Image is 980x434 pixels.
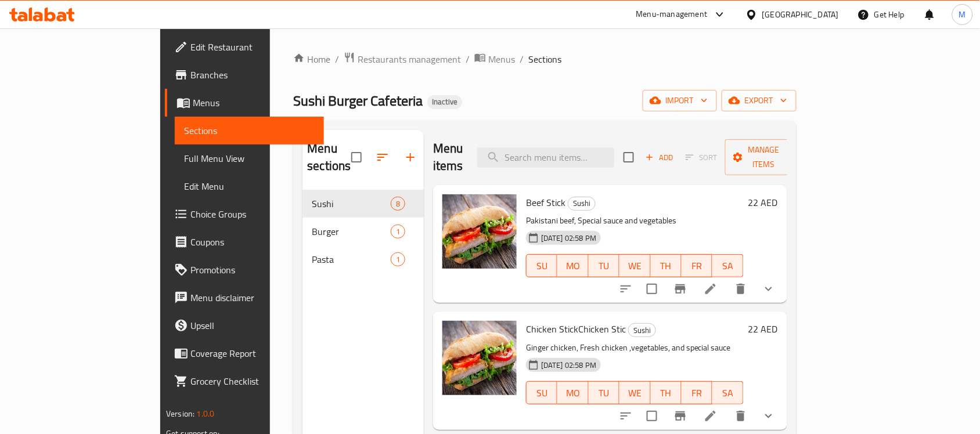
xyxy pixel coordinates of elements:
h2: Menu items [433,140,463,175]
span: Add [644,151,675,164]
span: Add item [641,149,678,167]
button: TH [651,254,682,277]
div: Burger1 [302,218,424,245]
span: Branches [190,68,315,82]
span: Coverage Report [190,346,315,360]
span: Grocery Checklist [190,374,315,388]
span: TH [655,385,677,402]
a: Menu disclaimer [165,284,324,312]
button: TU [589,381,619,404]
nav: breadcrumb [293,52,796,67]
span: 1 [391,254,405,265]
a: Edit Restaurant [165,33,324,61]
button: FR [682,381,712,404]
li: / [466,52,470,66]
span: SA [717,258,738,274]
span: Upsell [190,319,315,332]
a: Edit menu item [704,409,718,423]
span: Pasta [312,252,390,266]
span: Sushi Burger Cafeteria [293,88,423,114]
span: Sushi [568,197,595,210]
a: Branches [165,61,324,89]
li: / [335,52,339,66]
span: Edit Restaurant [190,40,315,54]
button: MO [557,254,588,277]
button: SA [712,254,743,277]
span: Select all sections [344,145,369,169]
div: [GEOGRAPHIC_DATA] [762,8,839,21]
svg: Show Choices [762,409,776,423]
span: Manage items [734,143,794,172]
h6: 22 AED [748,194,778,211]
span: TU [593,258,615,274]
button: show more [755,402,783,430]
a: Coverage Report [165,339,324,367]
button: Add section [397,143,424,171]
span: 8 [391,198,405,209]
span: SU [531,385,553,402]
img: Beef Stick [442,194,517,269]
li: / [520,52,524,66]
span: import [652,93,708,108]
span: Version: [166,406,194,421]
span: Select section first [678,149,725,167]
a: Menus [474,52,515,67]
span: TU [593,385,615,402]
input: search [477,147,614,168]
span: SU [531,258,553,274]
a: Grocery Checklist [165,367,324,395]
a: Full Menu View [175,144,324,172]
button: import [643,90,717,111]
span: 1 [391,226,405,237]
button: Manage items [725,139,803,175]
div: Sushi [568,197,596,211]
span: Sort sections [369,143,397,171]
button: TH [651,381,682,404]
span: MO [562,385,583,402]
button: Branch-specific-item [666,275,694,303]
a: Coupons [165,228,324,256]
nav: Menu sections [302,185,424,278]
a: Upsell [165,312,324,339]
div: Pasta1 [302,245,424,273]
a: Restaurants management [344,52,461,67]
a: Edit Menu [175,172,324,200]
span: Menus [193,96,315,110]
button: SU [526,381,557,404]
span: [DATE] 02:58 PM [536,233,601,244]
div: Menu-management [636,8,708,21]
h6: 22 AED [748,321,778,337]
div: Sushi8 [302,190,424,218]
h2: Menu sections [307,140,351,175]
div: items [391,252,405,266]
button: SU [526,254,557,277]
span: [DATE] 02:58 PM [536,360,601,371]
span: export [731,93,787,108]
button: SA [712,381,743,404]
span: Beef Stick [526,194,565,211]
a: Sections [175,117,324,144]
span: Select to update [640,277,664,301]
span: Burger [312,225,390,238]
span: SA [717,385,738,402]
button: WE [619,381,650,404]
span: TH [655,258,677,274]
span: Menu disclaimer [190,291,315,305]
span: Chicken StickChicken Stic [526,320,626,338]
div: Sushi [312,197,390,211]
button: WE [619,254,650,277]
button: sort-choices [612,402,640,430]
div: items [391,225,405,238]
div: Sushi [628,323,656,337]
button: FR [682,254,712,277]
a: Promotions [165,256,324,284]
a: Menus [165,89,324,117]
span: MO [562,258,583,274]
span: Sections [184,124,315,138]
span: Edit Menu [184,179,315,193]
div: items [391,197,405,211]
span: 1.0.0 [197,406,215,421]
span: M [959,8,966,21]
